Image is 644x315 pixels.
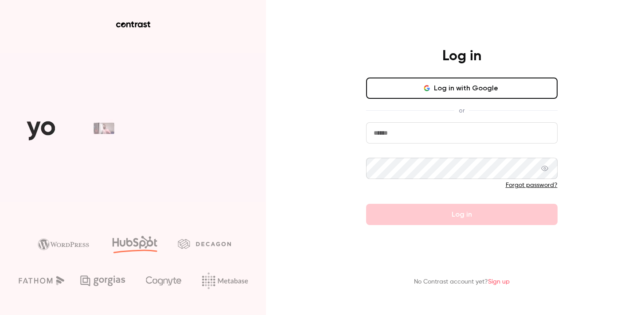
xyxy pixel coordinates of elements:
[178,239,231,249] img: decagon
[506,182,558,188] a: Forgot password?
[414,277,510,287] p: No Contrast account yet?
[488,279,510,285] a: Sign up
[454,106,469,115] span: or
[442,47,481,65] h4: Log in
[366,78,558,99] button: Log in with Google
